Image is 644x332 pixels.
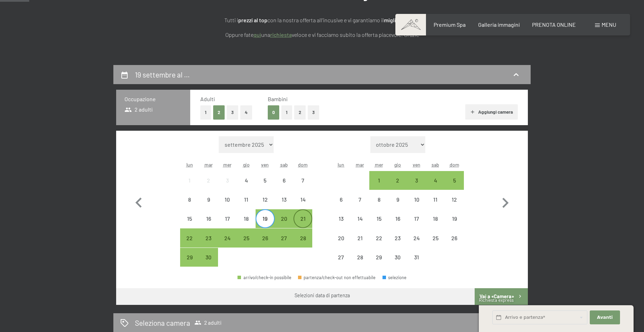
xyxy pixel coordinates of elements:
span: Bambini [268,96,288,102]
div: partenza/check-out non effettuabile [180,171,199,190]
button: Avanti [590,310,620,325]
div: partenza/check-out non effettuabile [256,190,274,209]
div: partenza/check-out non effettuabile [407,228,426,247]
div: 26 [256,235,274,253]
div: Fri Oct 03 2025 [407,171,426,190]
div: partenza/check-out non effettuabile [426,190,445,209]
div: Tue Oct 14 2025 [351,209,369,228]
div: 17 [219,216,236,233]
div: 27 [332,254,350,272]
div: partenza/check-out non effettuabile [369,228,388,247]
div: Sat Oct 25 2025 [426,228,445,247]
div: partenza/check-out non effettuabile [351,190,369,209]
span: 2 adulti [194,319,222,326]
div: partenza/check-out non effettuabile [407,248,426,267]
div: Tue Oct 07 2025 [351,190,369,209]
div: 9 [389,197,406,214]
div: 28 [351,254,369,272]
div: Sun Sep 28 2025 [293,228,312,247]
div: Wed Oct 29 2025 [369,248,388,267]
div: 14 [294,197,312,214]
abbr: martedì [204,162,213,168]
div: 23 [389,235,406,253]
div: partenza/check-out non effettuabile [388,209,407,228]
span: Adulti [200,96,215,102]
div: partenza/check-out non effettuabile [218,171,237,190]
div: 31 [408,254,425,272]
div: 28 [294,235,312,253]
div: partenza/check-out non effettuabile [332,190,351,209]
div: partenza/check-out non effettuabile [275,171,293,190]
div: partenza/check-out non effettuabile [180,190,199,209]
div: Mon Oct 13 2025 [332,209,351,228]
div: partenza/check-out non effettuabile [237,190,256,209]
div: Wed Sep 24 2025 [218,228,237,247]
div: Sun Oct 12 2025 [445,190,464,209]
div: partenza/check-out non effettuabile [426,209,445,228]
div: Sat Oct 11 2025 [426,190,445,209]
div: 15 [181,216,198,233]
div: 19 [446,216,463,233]
div: Sat Oct 04 2025 [426,171,445,190]
div: partenza/check-out non effettuabile [180,209,199,228]
div: 4 [238,178,255,195]
span: Menu [602,21,616,28]
div: 22 [370,235,387,253]
div: Sun Sep 07 2025 [293,171,312,190]
div: partenza/check-out possibile [199,228,218,247]
div: 15 [370,216,387,233]
div: Tue Oct 28 2025 [351,248,369,267]
div: 13 [332,216,350,233]
div: partenza/check-out non effettuabile [445,209,464,228]
div: Fri Sep 05 2025 [256,171,274,190]
div: 18 [238,216,255,233]
div: Mon Oct 06 2025 [332,190,351,209]
a: quì [253,31,261,38]
div: partenza/check-out possibile [218,228,237,247]
div: Mon Sep 01 2025 [180,171,199,190]
div: Sun Oct 19 2025 [445,209,464,228]
span: Avanti [597,314,613,321]
p: Tutti i con la nostra offerta all'incusive e vi garantiamo il ! [148,16,496,25]
a: richiesta [270,31,292,38]
div: Thu Oct 02 2025 [388,171,407,190]
div: partenza/check-out non effettuabile [218,209,237,228]
div: Mon Sep 29 2025 [180,248,199,267]
div: partenza/check-out possibile [388,171,407,190]
div: 3 [219,178,236,195]
span: 2 adulti [124,106,153,113]
abbr: mercoledì [223,162,232,168]
div: 21 [351,235,369,253]
div: Fri Oct 10 2025 [407,190,426,209]
div: partenza/check-out non effettuabile [256,171,274,190]
div: 10 [219,197,236,214]
strong: miglior prezzo [384,17,418,23]
div: Wed Oct 01 2025 [369,171,388,190]
div: 27 [275,235,293,253]
div: Sun Sep 14 2025 [293,190,312,209]
div: partenza/check-out non effettuabile [199,190,218,209]
div: Mon Oct 27 2025 [332,248,351,267]
div: Mon Sep 08 2025 [180,190,199,209]
div: 7 [294,178,312,195]
div: Tue Oct 21 2025 [351,228,369,247]
p: Oppure fate una veloce e vi facciamo subito la offerta piacevole. Grazie [148,30,496,39]
div: 7 [351,197,369,214]
a: Galleria immagini [478,21,520,28]
div: Sun Oct 05 2025 [445,171,464,190]
abbr: lunedì [186,162,193,168]
a: Premium Spa [434,21,466,28]
div: 12 [256,197,274,214]
button: Mese precedente [129,136,149,267]
div: 3 [408,178,425,195]
button: 1 [281,105,292,120]
div: Sun Sep 21 2025 [293,209,312,228]
div: Thu Oct 30 2025 [388,248,407,267]
div: Sat Sep 27 2025 [275,228,293,247]
div: 8 [181,197,198,214]
div: partenza/check-out non effettuabile [445,190,464,209]
div: 5 [446,178,463,195]
div: partenza/check-out possibile [275,209,293,228]
div: Fri Sep 12 2025 [256,190,274,209]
